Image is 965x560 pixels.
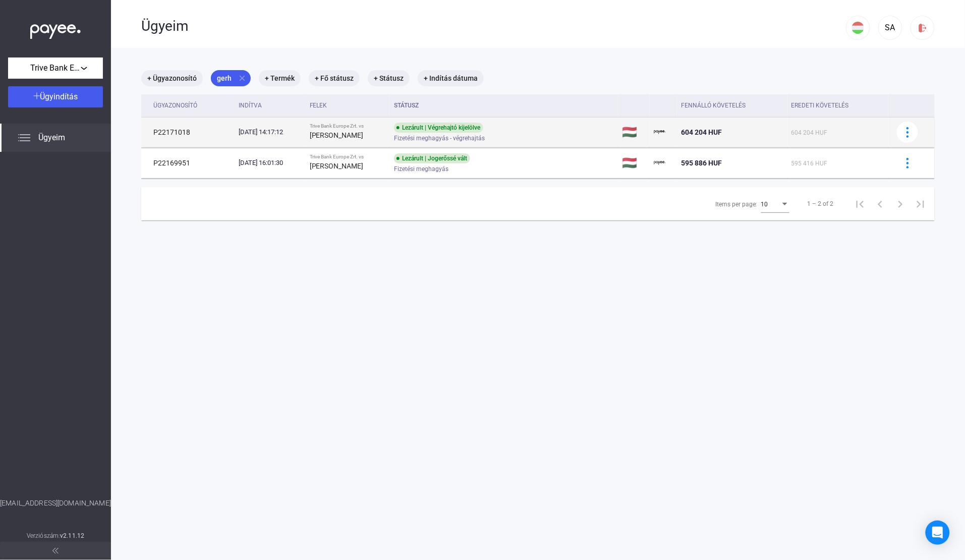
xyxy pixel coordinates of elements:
button: Trive Bank Europe Zrt. [8,58,103,79]
button: First page [850,194,870,214]
button: Ügyindítás [8,86,103,107]
div: SA [882,22,899,34]
img: HU [852,22,864,34]
button: more-blue [897,122,918,143]
div: Ügyazonosító [153,99,231,111]
mat-chip: + Státusz [368,70,410,86]
button: HU [846,16,870,40]
button: Previous page [870,194,890,214]
div: Trive Bank Europe Zrt. vs [310,123,386,129]
img: white-payee-white-dot.svg [30,19,81,39]
div: Open Intercom Messenger [926,521,950,545]
div: Lezárult | Végrehajtó kijelölve [394,123,483,133]
img: arrow-double-left-grey.svg [52,548,59,554]
img: more-blue [902,158,913,169]
div: Eredeti követelés [791,99,849,111]
button: SA [878,16,902,40]
div: Felek [310,99,386,111]
img: plus-white.svg [33,92,40,99]
img: more-blue [902,127,913,138]
mat-chip: + Fő státusz [309,70,360,86]
button: Last page [911,194,931,214]
span: Fizetési meghagyás - végrehajtás [394,132,485,144]
div: Fennálló követelés [681,99,783,111]
span: 595 416 HUF [791,160,828,167]
strong: [PERSON_NAME] [310,162,364,170]
td: 🇭🇺 [618,117,650,147]
div: 1 – 2 of 2 [808,198,834,210]
td: P22169951 [141,148,235,178]
strong: [PERSON_NAME] [310,131,364,139]
span: Ügyeim [38,132,65,144]
div: Fennálló követelés [681,99,746,111]
mat-icon: close [238,74,247,83]
img: logout-red [918,23,928,33]
div: [DATE] 14:17:12 [239,127,302,137]
strong: v2.11.12 [60,532,84,539]
img: payee-logo [654,157,666,169]
td: P22171018 [141,117,235,147]
span: 595 886 HUF [681,159,722,167]
mat-chip: gerh [211,70,251,86]
span: Fizetési meghagyás [394,163,448,175]
div: Felek [310,99,327,111]
div: Items per page: [715,198,757,210]
div: Ügyazonosító [153,99,197,111]
mat-chip: + Ügyazonosító [141,70,203,86]
mat-chip: + Termék [259,70,301,86]
div: [DATE] 16:01:30 [239,158,302,168]
span: Trive Bank Europe Zrt. [30,62,81,74]
div: Indítva [239,99,302,111]
span: 10 [761,201,768,208]
div: Lezárult | Jogerőssé vált [394,153,470,163]
img: payee-logo [654,126,666,138]
div: Ügyeim [141,18,846,35]
span: 604 204 HUF [791,129,828,136]
div: Trive Bank Europe Zrt. vs [310,154,386,160]
th: Státusz [390,94,618,117]
button: more-blue [897,152,918,174]
div: Indítva [239,99,262,111]
span: Ügyindítás [40,92,78,101]
button: logout-red [911,16,935,40]
img: list.svg [18,132,30,144]
div: Eredeti követelés [791,99,884,111]
td: 🇭🇺 [618,148,650,178]
mat-select: Items per page: [761,198,789,210]
mat-chip: + Indítás dátuma [418,70,484,86]
span: 604 204 HUF [681,128,722,136]
button: Next page [890,194,911,214]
